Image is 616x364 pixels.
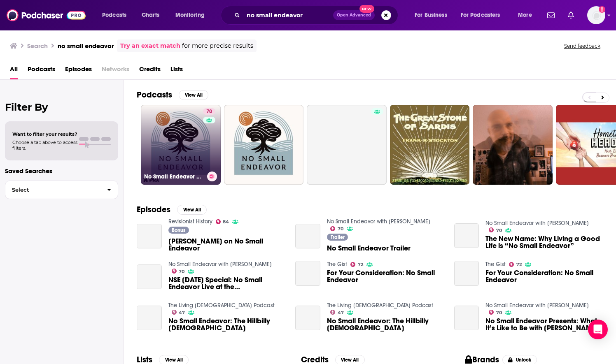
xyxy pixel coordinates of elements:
a: No Small Endeavor with Lee C. Camp [485,302,589,309]
a: No Small Endeavor: The Hillbilly Thomists [137,306,162,331]
a: Podchaser - Follow, Share and Rate Podcasts [7,7,86,23]
input: Search podcasts, credits, & more... [243,9,333,22]
a: 70 [489,310,502,315]
a: No Small Endeavor Trailer [295,224,320,249]
a: Show notifications dropdown [565,8,577,22]
h2: Podcasts [137,90,172,100]
span: New [359,5,374,13]
a: No Small Endeavor with Lee C. Camp [485,220,589,227]
a: The Living Church Podcast [168,302,275,309]
button: Send feedback [562,42,603,49]
a: NSE Thanksgiving Special: No Small Endeavor Live at the Ryman [137,264,162,290]
span: No Small Endeavor: The Hillbilly [DEMOGRAPHIC_DATA] [327,318,444,332]
p: Saved Searches [5,167,118,175]
a: For Your Consideration: No Small Endeavor [327,269,444,283]
span: Logged in as nwierenga [587,6,605,24]
a: 72 [509,262,522,267]
span: Want to filter your results? [12,131,77,137]
button: Show profile menu [587,6,605,24]
span: Monitoring [175,9,205,21]
a: The New Name: Why Living a Good Life is “No Small Endeavor” [485,235,603,249]
a: EpisodesView All [137,204,207,215]
span: [PERSON_NAME] on No Small Endeavor [168,238,286,252]
a: Show notifications dropdown [544,8,558,22]
a: The Gist [327,261,347,268]
a: No Small Endeavor: The Hillbilly Thomists [327,318,444,332]
a: 47 [172,310,185,315]
span: No Small Endeavor Presents: What It’s Like to Be with [PERSON_NAME] [485,318,603,332]
a: The Gist [485,261,506,268]
h3: No Small Endeavor with [PERSON_NAME] [144,173,204,180]
a: No Small Endeavor with Lee C. Camp [327,218,430,225]
a: PodcastsView All [137,90,208,100]
span: For Podcasters [461,9,500,21]
span: More [518,9,532,21]
span: Charts [142,9,159,21]
span: Networks [102,63,129,79]
span: 70 [496,311,502,315]
a: For Your Consideration: No Small Endeavor [295,261,320,286]
h3: Search [27,42,48,50]
button: open menu [96,9,137,22]
span: 84 [223,220,229,224]
span: 72 [516,263,522,267]
a: 70 [172,269,185,274]
a: For Your Consideration: No Small Endeavor [454,261,479,286]
a: The New Name: Why Living a Good Life is “No Small Endeavor” [454,223,479,248]
span: Bonus [172,228,185,233]
button: View All [177,205,207,215]
a: Charts [136,9,164,22]
a: Try an exact match [120,41,180,51]
button: open menu [512,9,542,22]
span: Open Advanced [337,13,371,17]
a: Malcolm on No Small Endeavor [168,238,286,252]
span: 47 [179,311,185,315]
span: Trailer [331,235,345,240]
a: No Small Endeavor Presents: What It’s Like to Be with Dan Heath [485,318,603,332]
a: Lists [170,63,183,79]
span: Podcasts [102,9,126,21]
span: Choose a tab above to access filters. [12,139,77,151]
div: Search podcasts, credits, & more... [229,6,406,25]
a: 70No Small Endeavor with [PERSON_NAME] [141,105,221,185]
h3: no small endeavor [58,42,114,50]
a: No Small Endeavor Presents: What It’s Like to Be with Dan Heath [454,306,479,331]
a: No Small Endeavor Trailer [327,245,411,252]
a: For Your Consideration: No Small Endeavor [485,269,603,283]
span: No Small Endeavor: The Hillbilly [DEMOGRAPHIC_DATA] [168,318,286,332]
span: for more precise results [182,41,253,51]
div: Open Intercom Messenger [588,320,608,339]
a: All [10,63,18,79]
span: 47 [338,311,344,315]
img: User Profile [587,6,605,24]
button: Select [5,181,118,199]
a: 70 [203,108,215,115]
a: Episodes [65,63,92,79]
a: Credits [139,63,161,79]
button: View All [179,90,208,100]
a: No Small Endeavor: The Hillbilly Thomists [168,318,286,332]
a: No Small Endeavor with Lee C. Camp [168,261,272,268]
a: 70 [330,226,343,231]
a: 70 [489,227,502,232]
span: NSE [DATE] Special: No Small Endeavor Live at the [GEOGRAPHIC_DATA] [168,276,286,290]
a: Podcasts [28,63,55,79]
span: Select [5,187,100,192]
a: Revisionist History [168,218,212,225]
span: 72 [358,263,363,267]
a: Malcolm on No Small Endeavor [137,224,162,249]
h2: Episodes [137,204,170,215]
svg: Add a profile image [599,6,605,13]
button: open menu [409,9,457,22]
a: The Living Church Podcast [327,302,433,309]
button: open menu [455,9,512,22]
